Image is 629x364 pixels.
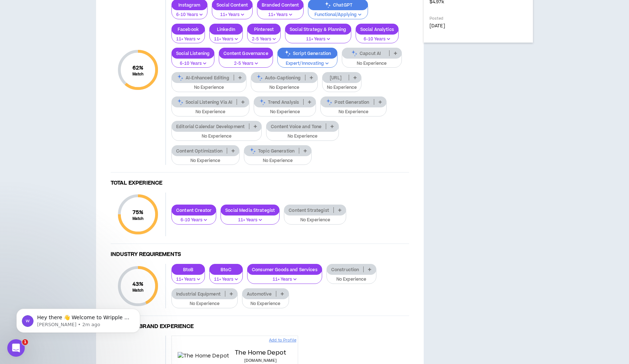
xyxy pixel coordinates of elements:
button: No Experience [342,54,402,68]
p: Pinterest [248,27,280,32]
span: 43 % [132,280,144,288]
button: 11+ Years [171,270,205,284]
h4: Total Experience [111,180,409,187]
iframe: Intercom notifications message [5,293,151,344]
p: Post Generation [321,99,373,105]
p: No Experience [249,158,307,164]
button: Expert/Innovating [277,54,337,68]
p: Content Optimization [172,148,227,154]
p: 11+ Years [214,276,238,283]
p: Social Analytics [356,27,398,32]
p: Capcut AI [342,51,389,56]
p: 11+ Years [290,36,347,43]
p: No Experience [256,84,313,91]
p: BtoC [210,267,242,272]
p: Content Voice and Tone [266,124,326,129]
button: 11+ Years [212,5,253,19]
span: 1 [22,339,28,345]
p: Social Media Strategist [221,207,279,213]
p: LinkedIn [210,27,242,32]
button: No Experience [244,151,312,165]
p: No Experience [176,133,257,140]
button: 6-10 Years [171,211,216,225]
p: Social Listening Via AI [172,99,237,105]
p: Industrial Equipment [172,291,225,297]
button: 6-10 Years [171,5,207,19]
p: [DOMAIN_NAME] [244,358,277,364]
p: Branded Content [257,2,303,8]
small: Match [132,72,144,77]
button: 2-5 Years [219,54,273,68]
p: No Experience [176,301,233,307]
p: No Experience [176,84,242,91]
p: 11+ Years [252,276,317,283]
p: Auto-Captioning [251,75,305,80]
button: 11+ Years [247,270,322,284]
button: No Experience [251,78,318,92]
button: No Experience [284,211,346,225]
button: No Experience [171,103,249,116]
button: No Experience [322,78,361,92]
p: Topic Generation [244,148,299,154]
p: No Experience [331,276,372,283]
p: 11+ Years [176,36,200,43]
p: No Experience [176,158,235,164]
button: No Experience [171,78,246,92]
p: The Home Depot [235,348,286,357]
p: Content Creator [172,207,216,213]
p: 6-10 Years [176,12,203,18]
p: 11+ Years [225,217,275,223]
button: 6-10 Years [171,54,214,68]
p: Posted [430,16,527,21]
p: 6-10 Years [360,36,394,43]
p: No Experience [347,60,397,67]
p: 6-10 Years [176,217,211,223]
p: Add to Profile [269,337,296,343]
p: Facebook [172,27,205,32]
img: The Home Depot [178,352,229,360]
p: No Experience [247,301,284,307]
p: No Experience [271,133,334,140]
button: 2-5 Years [247,30,281,44]
button: No Experience [266,127,339,141]
p: Construction [327,267,364,272]
small: Match [132,288,144,293]
p: No Experience [289,217,341,223]
p: Content Governance [219,51,273,56]
p: Social Listening [172,51,214,56]
p: BtoB [172,267,205,272]
p: Instagram [172,2,207,8]
h4: Previous Brand Experience [111,323,409,330]
button: No Experience [171,151,240,165]
button: 11+ Years [171,30,205,44]
span: 62 % [132,64,144,72]
p: 2-5 Years [223,60,268,67]
p: No Experience [325,109,381,115]
p: No Experience [176,109,245,115]
p: Consumer Goods and Services [248,267,322,272]
p: 6-10 Years [176,60,210,67]
p: ChatGPT [308,2,368,8]
p: AI-Enhanced Editing [172,75,234,80]
button: 11+ Years [221,211,280,225]
button: No Experience [171,127,262,141]
p: Script Generation [278,51,337,56]
p: 11+ Years [176,276,200,283]
span: 75 % [132,209,144,216]
p: Social Content [212,2,252,8]
button: No Experience [242,294,289,308]
p: 11+ Years [214,36,238,43]
p: [URL] [323,75,349,80]
p: 11+ Years [217,12,248,18]
p: Trend Analysis [254,99,303,105]
p: Content Strategist [284,207,333,213]
button: No Experience [254,103,316,116]
iframe: Intercom live chat [7,339,25,357]
p: 2-5 Years [252,36,276,43]
button: 11+ Years [209,30,243,44]
p: Expert/Innovating [282,60,333,67]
